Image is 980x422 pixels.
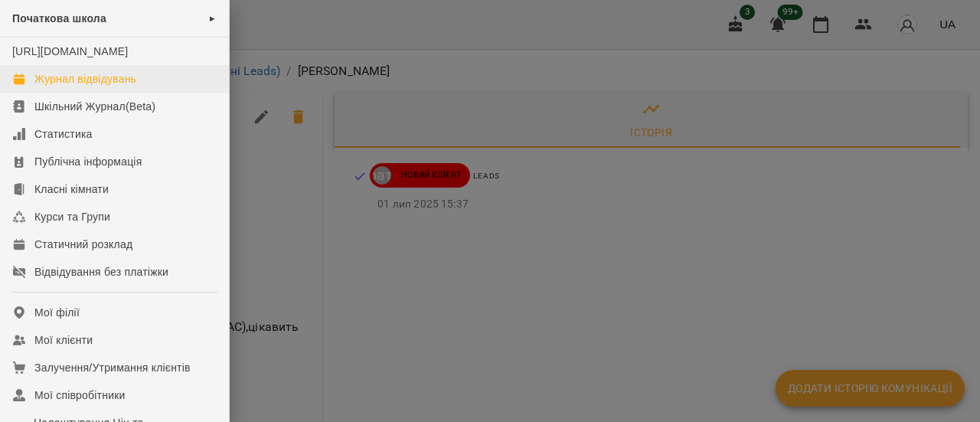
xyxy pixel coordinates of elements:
[34,154,142,169] div: Публічна інформація
[12,12,106,25] span: Початкова школа
[34,237,132,252] div: Статичний розклад
[34,360,191,375] div: Залучення/Утримання клієнтів
[34,71,136,87] div: Журнал відвідувань
[34,305,80,320] div: Мої філії
[34,99,155,114] div: Шкільний Журнал(Beta)
[208,12,217,25] span: ►
[12,45,128,57] a: [URL][DOMAIN_NAME]
[34,388,126,403] div: Мої співробітники
[34,264,168,280] div: Відвідування без платіжки
[34,126,93,142] div: Статистика
[34,209,110,224] div: Курси та Групи
[34,332,93,348] div: Мої клієнти
[34,182,109,197] div: Класні кімнати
